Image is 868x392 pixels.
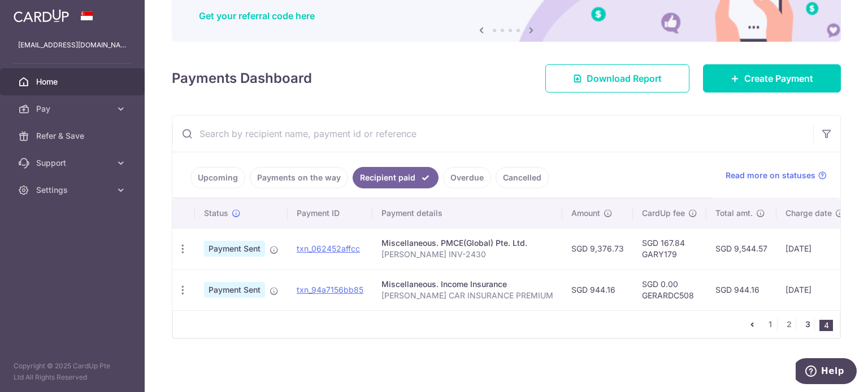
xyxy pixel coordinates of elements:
[199,10,315,21] a: Get your referral code here
[381,290,553,301] p: [PERSON_NAME] CAR INSURANCE PREMIUM
[633,269,706,310] td: SGD 0.00 GERARDC508
[36,130,111,142] span: Refer & Save
[744,72,813,85] span: Create Payment
[819,320,833,331] li: 4
[288,199,372,228] th: Payment ID
[36,157,111,169] span: Support
[36,76,111,87] span: Home
[782,318,796,331] a: 2
[706,269,776,310] td: SGD 944.16
[545,64,689,93] a: Download Report
[763,318,777,331] a: 1
[190,167,245,188] a: Upcoming
[36,103,111,114] span: Pay
[443,167,491,188] a: Overdue
[381,279,553,290] div: Miscellaneous. Income Insurance
[571,208,600,219] span: Amount
[587,72,662,85] span: Download Report
[204,241,265,257] span: Payment Sent
[726,170,827,181] a: Read more on statuses
[172,116,813,152] input: Search by recipient name, payment id or reference
[703,64,841,93] a: Create Payment
[562,269,633,310] td: SGD 944.16
[353,167,439,188] a: Recipient paid
[776,269,853,310] td: [DATE]
[372,199,562,228] th: Payment details
[381,237,553,249] div: Miscellaneous. PMCE(Global) Pte. Ltd.
[36,184,111,196] span: Settings
[715,208,753,219] span: Total amt.
[297,244,360,253] a: txn_062452affcc
[785,208,832,219] span: Charge date
[776,228,853,269] td: [DATE]
[745,311,840,338] nav: pager
[381,249,553,260] p: [PERSON_NAME] INV-2430
[204,282,265,298] span: Payment Sent
[562,228,633,269] td: SGD 9,376.73
[706,228,776,269] td: SGD 9,544.57
[642,208,685,219] span: CardUp fee
[633,228,706,269] td: SGD 167.84 GARY179
[496,167,549,188] a: Cancelled
[250,167,348,188] a: Payments on the way
[204,208,228,219] span: Status
[18,39,127,51] p: [EMAIL_ADDRESS][DOMAIN_NAME]
[726,170,815,181] span: Read more on statuses
[172,68,312,89] h4: Payments Dashboard
[801,318,814,331] a: 3
[796,358,857,386] iframe: Opens a widget where you can find more information
[297,285,363,294] a: txn_94a7156bb85
[14,9,69,23] img: CardUp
